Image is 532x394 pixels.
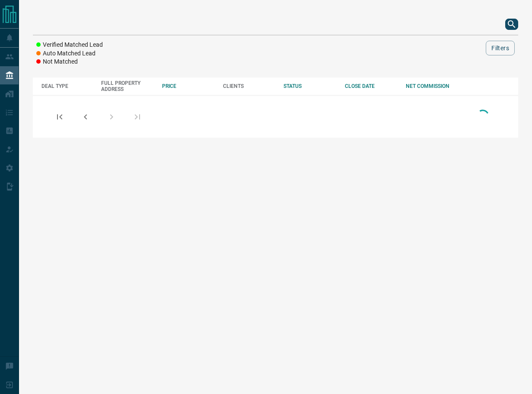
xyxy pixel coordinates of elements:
li: Auto Matched Lead [36,49,103,58]
div: NET COMMISSION [406,83,460,89]
div: CLOSE DATE [345,83,397,89]
div: FULL PROPERTY ADDRESS [101,80,153,92]
div: Loading [474,107,491,126]
button: Filters [486,41,515,55]
div: DEAL TYPE [41,83,92,89]
div: STATUS [284,83,336,89]
div: PRICE [162,83,214,89]
li: Verified Matched Lead [36,41,103,49]
button: search button [505,19,518,30]
li: Not Matched [36,58,103,66]
div: CLIENTS [223,83,275,89]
